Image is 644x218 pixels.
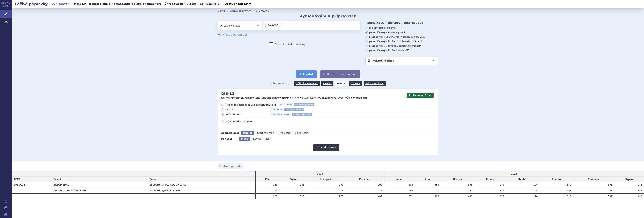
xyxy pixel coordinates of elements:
span: v srpnu 2025 [412,36,425,38]
span: 582 [608,195,612,198]
span: 305 [468,184,472,186]
span: 122 [500,189,504,192]
td: Březen [441,177,474,182]
td: Listopad [306,177,345,182]
h2: DIS-13 [221,92,234,96]
span: 393 [608,184,612,186]
span: 71 [340,189,343,192]
a: Kalkulačka CP [199,1,223,7]
span: 313 [300,195,304,198]
label: pouze přípravky s platnou registrací [365,31,438,34]
th: 15000IU INJ/INF PLV SOL 1 [148,188,255,193]
span: 157 [567,189,571,192]
p: Souhrnné o distributorům a provozovatelům k výdeji v . [221,96,405,100]
td: Srpen [614,177,644,182]
span: Zobrazeno jako: [270,81,291,86]
strong: informace [232,97,245,99]
span: Balení [284,113,291,116]
span: 397 [500,195,504,198]
td: Říjen [279,177,306,182]
a: Domů [218,10,225,12]
span: Počet balení [225,113,267,116]
strong: DIS-13 [335,81,347,86]
span: 459 [468,195,472,198]
span: Dostupnosti LP [224,2,248,5]
span: Měsíc [241,138,248,140]
a: starší perioda [218,163,244,169]
td: 2024 [256,171,384,177]
button: Stáhnout Excel [407,93,434,98]
a: Pokročilé filtry [366,57,438,65]
span: Hodnota v nahlášených cenách původce [225,103,276,106]
span: 190 [533,184,538,186]
span: 168 [409,189,413,192]
span: ATC7 [14,178,20,181]
button: Zobrazit DIS-13 [313,144,339,151]
td: Červen [540,177,573,182]
span: 290 [378,184,382,186]
span: 428 [435,195,439,198]
td: Září [256,177,279,182]
span: 343 [273,184,277,186]
td: Únor [415,177,441,182]
input: L04AC05 [283,23,285,28]
span: 274 [533,195,538,198]
span: Brand [286,103,293,106]
th: 15000IU INJ PLV SOL 1X10ML [148,182,255,188]
span: standardní jednotka [292,113,312,116]
span: Kvartál [253,138,261,140]
span: 525 [567,195,571,198]
a: Onkologická a hematoonkologická onemocnění [88,1,162,7]
a: Léčivé přípravky [230,10,251,12]
span: Line chart [279,132,290,134]
span: ATC7 [270,108,276,111]
td: Leden [384,177,415,182]
button: Uložit do sledovaných [320,70,360,78]
td: Duben [474,177,506,182]
a: Dostupnosti LP [223,1,253,7]
span: 84 [535,189,538,192]
td: Prosinec [345,177,384,182]
label: zobrazit všechny přípravky [365,26,438,29]
span: 279 [339,195,343,198]
label: pouze přípravky v distribuci v posledních 12 měsících [365,40,438,43]
span: ATC7 [279,103,285,106]
th: L01DC01 [12,182,52,193]
span: 253 [300,184,304,186]
span: 208 [339,184,343,186]
td: Červenec [573,177,614,182]
span: Stacked graph [257,132,274,134]
span: 147 [638,189,642,192]
li: Vyhledávání [256,8,274,14]
span: 189 [608,189,612,192]
span: 371 [409,195,413,198]
div: Perioda: [221,137,237,141]
span: Brand [276,113,283,116]
span: ATC7 [270,113,276,116]
span: 368 [567,184,571,186]
strong: oprávněným [320,97,336,99]
span: Balení [149,178,157,181]
span: 275 [500,184,504,186]
span: 402 [378,195,382,198]
td: Květen [506,177,540,182]
span: ODTD [225,108,267,111]
span: 363 [273,195,277,198]
a: Úhradová kalkulačka [163,1,198,7]
a: REG-13 [321,81,333,86]
h2: Vyhledávání v přípravcích [300,14,357,18]
span: 112 [378,189,382,192]
span: 203 [409,184,413,186]
span: Vlastní nastavení [230,120,271,123]
span: 154 [468,189,472,192]
label: Zobrazit bratrské přípravky [269,42,308,46]
a: Základní informace [294,81,320,86]
label: pouze přípravky v distribuci [365,49,438,52]
span: 273 [638,184,642,186]
span: USTEKINUMAB [267,24,278,27]
span: 70 [436,189,439,192]
h2: Léčivé přípravky [12,1,51,7]
span: Brand [276,108,283,111]
span: 100% chart [295,132,308,134]
td: 2025 [384,171,644,177]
